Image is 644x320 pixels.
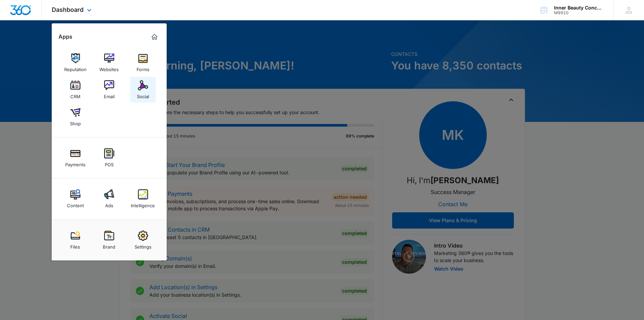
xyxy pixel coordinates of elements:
a: Forms [130,50,156,76]
a: CRM [63,77,88,103]
div: Forms [137,63,149,72]
div: POS [105,158,114,167]
a: Email [96,77,122,103]
div: Payments [65,158,86,167]
a: Marketing 360® Dashboard [149,31,160,42]
a: Brand [96,227,122,253]
a: Content [63,186,88,212]
div: Brand [103,241,115,250]
div: account name [554,5,603,10]
h2: Apps [58,34,72,40]
a: Intelligence [130,186,156,212]
a: Shop [63,104,88,130]
div: Reputation [64,63,87,72]
div: Social [137,90,149,99]
a: Files [63,227,88,253]
a: POS [96,145,122,171]
span: Dashboard [52,6,84,13]
a: Settings [130,227,156,253]
div: Files [70,241,80,250]
a: Social [130,77,156,103]
a: Ads [96,186,122,212]
div: Settings [135,241,151,250]
div: Intelligence [131,199,155,208]
div: account id [554,10,603,15]
div: Content [67,199,84,208]
div: Email [104,90,115,99]
div: CRM [70,90,80,99]
div: Websites [99,63,119,72]
div: Ads [105,199,113,208]
a: Reputation [63,50,88,76]
div: Shop [70,118,81,126]
a: Payments [63,145,88,171]
a: Websites [96,50,122,76]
